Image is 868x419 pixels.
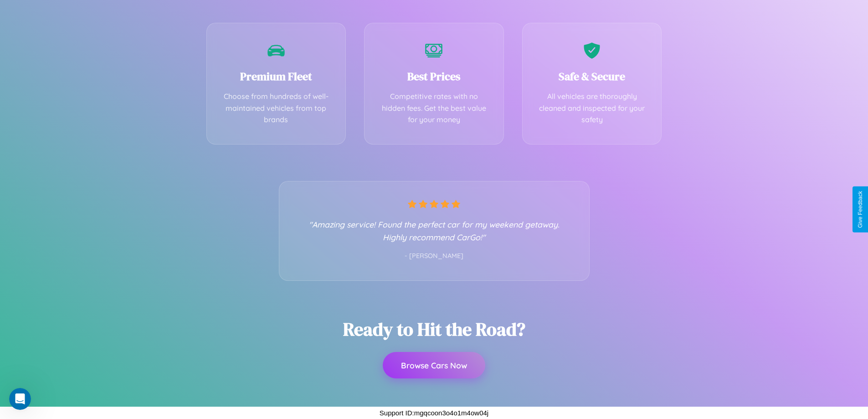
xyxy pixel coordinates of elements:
[343,317,525,341] h2: Ready to Hit the Road?
[380,407,488,419] p: Support ID: mgqcoon3o4o1m4ow04j
[536,69,648,84] h3: Safe & Secure
[383,352,485,378] button: Browse Cars Now
[9,388,31,410] iframe: Intercom live chat
[221,91,332,126] p: Choose from hundreds of well-maintained vehicles from top brands
[298,217,571,243] p: "Amazing service! Found the perfect car for my weekend getaway. Highly recommend CarGo!"
[298,250,571,262] p: - [PERSON_NAME]
[536,91,648,126] p: All vehicles are thoroughly cleaned and inspected for your safety
[378,91,490,126] p: Competitive rates with no hidden fees. Get the best value for your money
[221,69,332,84] h3: Premium Fleet
[378,69,490,84] h3: Best Prices
[857,191,863,228] div: Give Feedback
